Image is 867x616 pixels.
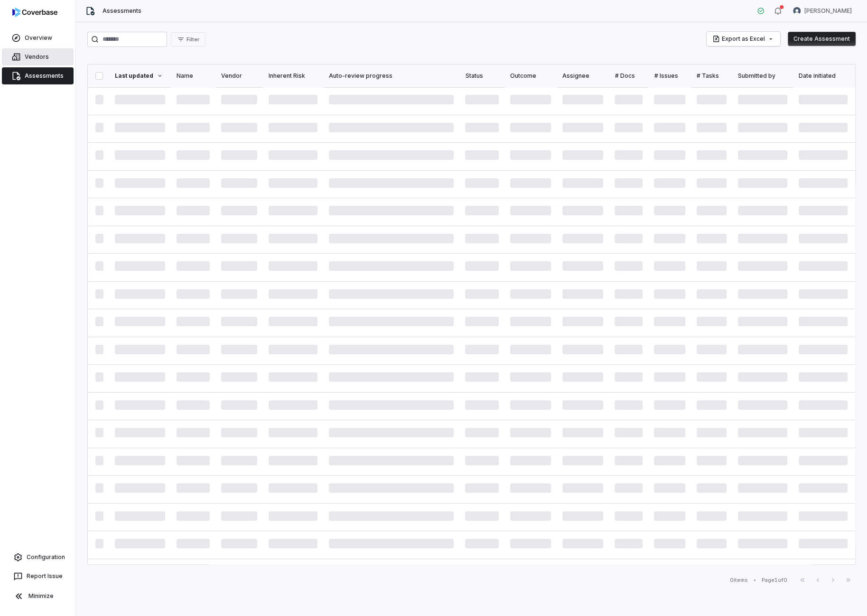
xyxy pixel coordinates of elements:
div: Name [177,72,209,80]
span: Configuration [27,553,65,561]
span: Overview [25,34,52,42]
span: Vendors [25,53,49,61]
button: Minimize [4,587,72,606]
span: Minimize [28,592,54,600]
div: 0 items [730,577,748,584]
span: Filter [186,36,199,43]
span: Assessments [103,7,141,15]
a: Assessments [2,67,74,84]
button: Create Assessment [788,32,856,46]
span: Report Issue [27,572,63,580]
div: Auto-review progress [329,72,454,80]
div: Last updated [115,72,165,80]
div: # Docs [615,72,643,80]
img: logo-D7KZi-bG.svg [12,8,57,17]
div: Vendor [221,72,258,80]
div: Date initiated [799,72,848,80]
button: Yuni Shin avatar[PERSON_NAME] [787,4,858,18]
div: # Issues [654,72,685,80]
span: [PERSON_NAME] [804,7,852,15]
img: Yuni Shin avatar [793,7,801,15]
button: Report Issue [4,568,72,585]
div: Submitted by [738,72,787,80]
button: Filter [171,32,205,46]
span: Assessments [25,72,64,80]
div: Assignee [562,72,604,80]
div: • [754,577,756,583]
div: # Tasks [697,72,727,80]
a: Configuration [4,549,72,566]
div: Status [465,72,499,80]
div: Outcome [510,72,550,80]
button: Export as Excel [707,32,780,46]
div: Inherent Risk [269,72,317,80]
a: Overview [2,29,74,46]
div: Page 1 of 0 [762,577,787,584]
a: Vendors [2,48,74,65]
